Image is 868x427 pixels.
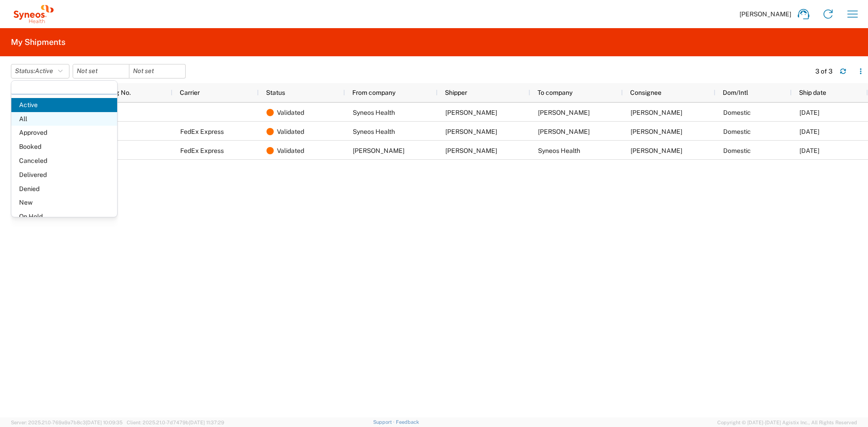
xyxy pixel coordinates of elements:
[723,128,751,135] span: Domestic
[538,109,590,116] span: Allison Callaghan
[180,89,200,96] span: Carrier
[740,10,791,18] span: [PERSON_NAME]
[277,103,304,122] span: Validated
[723,109,751,116] span: Domestic
[353,147,404,154] span: Amy Fuhrman
[266,89,285,96] span: Status
[717,418,857,427] span: Copyright © [DATE]-[DATE] Agistix Inc., All Rights Reserved
[73,64,129,78] input: Not set
[11,112,117,126] span: All
[631,128,682,135] span: Amy Fuhrman
[277,141,304,160] span: Validated
[373,419,396,425] a: Support
[445,128,497,135] span: Ayman Abboud
[538,89,572,96] span: To company
[127,420,224,425] span: Client: 2025.21.0-7d7479b
[277,122,304,141] span: Validated
[11,168,117,182] span: Delivered
[538,128,590,135] span: Amy Fuhrman
[86,420,123,425] span: [DATE] 10:09:35
[129,64,185,78] input: Not set
[445,147,497,154] span: Amy Fuhrman
[631,147,682,154] span: Ayman Abboud
[11,64,69,79] button: Status:Active
[352,89,395,96] span: From company
[723,147,751,154] span: Domestic
[11,37,65,48] h2: My Shipments
[538,147,580,154] span: Syneos Health
[396,419,419,425] a: Feedback
[11,196,117,210] span: New
[11,182,117,196] span: Denied
[11,210,117,224] span: On Hold
[353,128,395,135] span: Syneos Health
[11,420,123,425] span: Server: 2025.21.0-769a9a7b8c3
[815,67,833,75] div: 3 of 3
[11,98,117,112] span: Active
[630,89,661,96] span: Consignee
[35,67,53,74] span: Active
[799,147,819,154] span: 09/16/2025
[445,109,497,116] span: Ayman Abboud
[799,128,819,135] span: 09/16/2025
[11,154,117,168] span: Canceled
[11,126,117,140] span: Approved
[799,109,819,116] span: 09/24/2025
[631,109,682,116] span: Allison Callaghan
[189,420,224,425] span: [DATE] 11:37:29
[445,89,467,96] span: Shipper
[180,147,224,154] span: FedEx Express
[11,140,117,154] span: Booked
[723,89,748,96] span: Dom/Intl
[180,128,224,135] span: FedEx Express
[799,89,826,96] span: Ship date
[353,109,395,116] span: Syneos Health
